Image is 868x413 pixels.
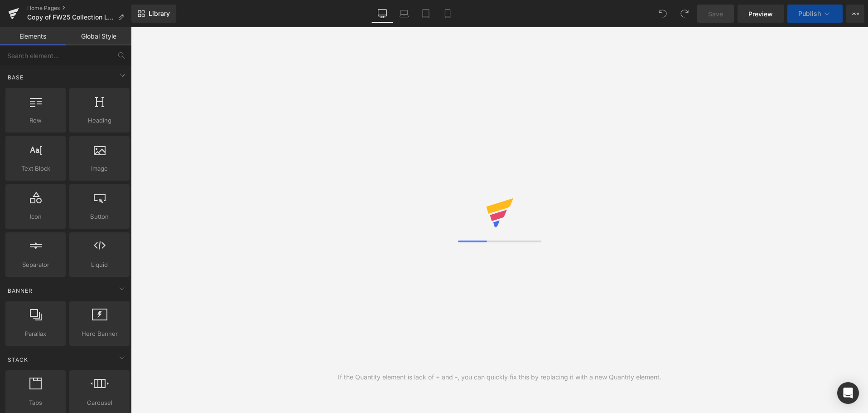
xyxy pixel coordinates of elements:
button: Redo [675,5,694,23]
span: Preview [748,9,773,19]
button: Undo [654,5,672,23]
span: Heading [72,116,127,125]
a: Tablet [415,5,437,23]
span: Image [72,164,127,173]
span: Save [708,9,723,19]
div: Open Intercom Messenger [837,382,859,404]
span: Liquid [72,260,127,270]
span: Parallax [8,329,63,339]
a: Mobile [437,5,458,23]
a: Preview [738,5,784,23]
button: More [846,5,864,23]
button: Publish [787,5,843,23]
span: Button [72,212,127,221]
span: Hero Banner [72,329,127,339]
span: Library [149,10,170,18]
span: Carousel [72,398,127,408]
a: Laptop [393,5,415,23]
span: Banner [7,286,34,295]
a: New Library [131,5,176,23]
span: Separator [8,260,63,270]
div: If the Quantity element is lack of + and -, you can quickly fix this by replacing it with a new Q... [338,372,661,382]
a: Global Style [66,27,131,45]
span: Icon [8,212,63,221]
a: Home Pages [27,5,131,12]
span: Text Block [8,164,63,173]
span: Copy of FW25 Collection Last Drop + The Nineties [27,14,114,21]
span: Row [8,116,63,125]
span: Publish [798,10,821,17]
span: Base [7,73,24,82]
a: Desktop [371,5,393,23]
span: Stack [7,355,29,364]
span: Tabs [8,398,63,408]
